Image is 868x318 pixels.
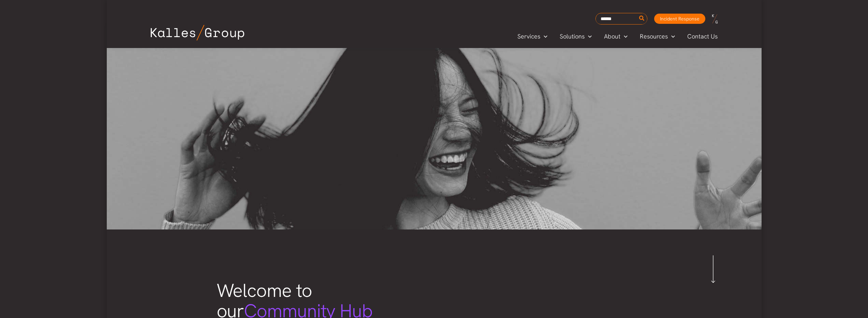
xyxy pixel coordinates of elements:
[681,31,724,42] a: Contact Us
[151,25,244,41] img: Kalles Group
[687,31,718,42] span: Contact Us
[511,31,554,42] a: ServicesMenu Toggle
[634,31,681,42] a: ResourcesMenu Toggle
[560,31,585,42] span: Solutions
[107,48,762,229] img: gabrielle-henderson-GaA5PrMn-co-unsplash 1
[604,31,620,42] span: About
[638,13,646,24] button: Search
[517,31,540,42] span: Services
[620,31,628,42] span: Menu Toggle
[640,31,668,42] span: Resources
[668,31,675,42] span: Menu Toggle
[554,31,598,42] a: SolutionsMenu Toggle
[540,31,547,42] span: Menu Toggle
[598,31,634,42] a: AboutMenu Toggle
[654,14,705,24] a: Incident Response
[585,31,592,42] span: Menu Toggle
[511,31,724,42] nav: Primary Site Navigation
